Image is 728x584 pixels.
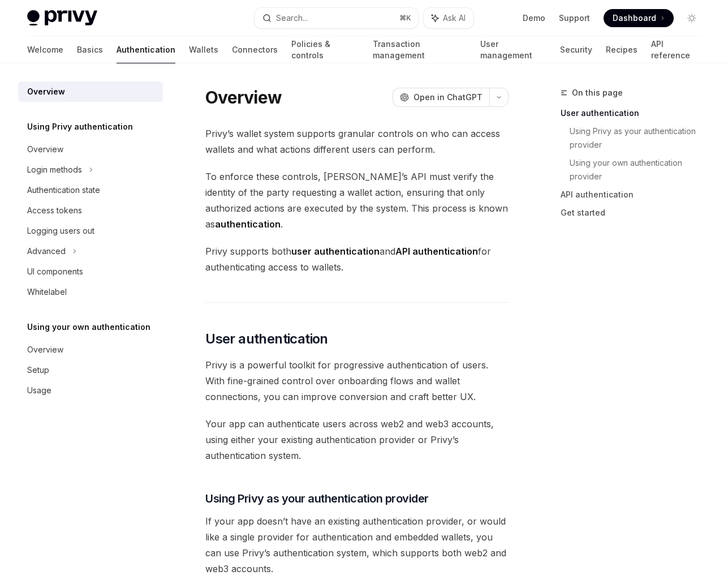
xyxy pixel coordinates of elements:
[205,513,509,577] span: If your app doesn’t have an existing authentication provider, or would like a single provider for...
[276,11,308,25] div: Search...
[205,357,509,405] span: Privy is a powerful toolkit for progressive authentication of users. With fine-grained control ov...
[393,88,489,107] button: Open in ChatGPT
[205,169,509,232] span: To enforce these controls, [PERSON_NAME]’s API must verify the identity of the party requesting a...
[18,200,163,221] a: Access tokens
[27,265,83,278] div: UI components
[18,360,163,380] a: Setup
[205,87,282,108] h1: Overview
[523,12,545,24] a: Demo
[27,204,82,217] div: Access tokens
[561,186,710,204] a: API authentication
[18,81,163,102] a: Overview
[373,36,467,63] a: Transaction management
[18,340,163,360] a: Overview
[18,180,163,200] a: Authentication state
[189,36,218,63] a: Wallets
[205,243,509,275] span: Privy supports both and for authenticating access to wallets.
[205,491,429,506] span: Using Privy as your authentication provider
[27,163,82,177] div: Login methods
[572,86,623,100] span: On this page
[18,282,163,302] a: Whitelabel
[18,221,163,241] a: Logging users out
[77,36,103,63] a: Basics
[27,285,67,299] div: Whitelabel
[205,330,328,348] span: User authentication
[27,183,100,197] div: Authentication state
[424,8,473,28] button: Ask AI
[560,36,592,63] a: Security
[570,122,710,154] a: Using Privy as your authentication provider
[27,36,63,63] a: Welcome
[117,36,175,63] a: Authentication
[215,218,281,230] strong: authentication
[480,36,547,63] a: User management
[255,8,417,28] button: Search...⌘K
[18,380,163,401] a: Usage
[27,384,51,397] div: Usage
[205,416,509,463] span: Your app can authenticate users across web2 and web3 accounts, using either your existing authent...
[395,246,478,257] strong: API authentication
[683,9,701,27] button: Toggle dark mode
[27,143,63,156] div: Overview
[27,363,49,377] div: Setup
[18,139,163,160] a: Overview
[27,224,94,238] div: Logging users out
[291,36,359,63] a: Policies & controls
[18,261,163,282] a: UI components
[651,36,701,63] a: API reference
[606,36,637,63] a: Recipes
[413,92,483,103] span: Open in ChatGPT
[27,244,66,258] div: Advanced
[570,154,710,186] a: Using your own authentication provider
[27,120,133,134] h5: Using Privy authentication
[561,104,710,122] a: User authentication
[613,12,656,24] span: Dashboard
[27,343,63,357] div: Overview
[27,85,65,98] div: Overview
[604,9,674,27] a: Dashboard
[399,14,411,23] span: ⌘ K
[561,204,710,222] a: Get started
[291,246,380,257] strong: user authentication
[232,36,278,63] a: Connectors
[559,12,590,24] a: Support
[205,126,509,157] span: Privy’s wallet system supports granular controls on who can access wallets and what actions diffe...
[27,320,150,334] h5: Using your own authentication
[27,10,97,26] img: light logo
[443,12,466,24] span: Ask AI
